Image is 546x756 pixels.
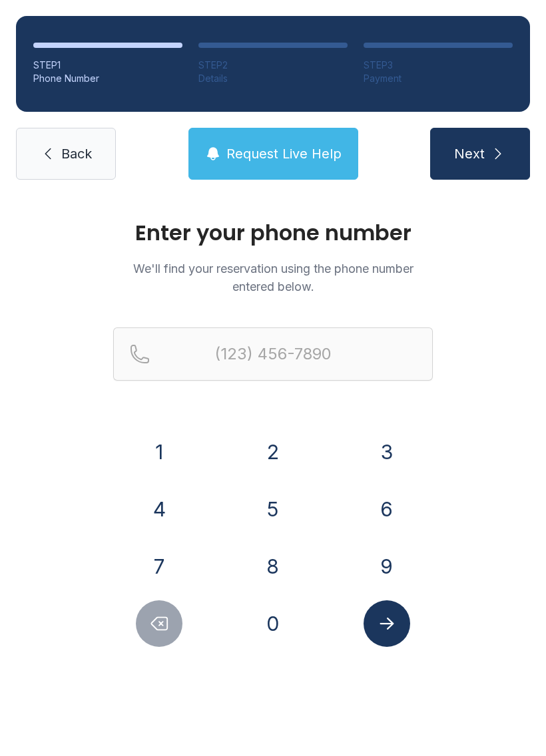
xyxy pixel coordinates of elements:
[226,144,342,163] span: Request Live Help
[136,543,182,590] button: 7
[136,429,182,475] button: 1
[33,72,182,85] div: Phone Number
[250,429,296,475] button: 2
[113,327,433,381] input: Reservation phone number
[364,59,513,72] div: STEP 3
[113,222,433,244] h1: Enter your phone number
[364,600,410,647] button: Submit lookup form
[61,144,92,163] span: Back
[250,486,296,532] button: 5
[198,72,348,85] div: Details
[33,59,182,72] div: STEP 1
[136,600,182,647] button: Delete number
[113,260,433,295] p: We'll find your reservation using the phone number entered below.
[198,59,348,72] div: STEP 2
[364,72,513,85] div: Payment
[364,429,410,475] button: 3
[136,486,182,532] button: 4
[454,144,485,163] span: Next
[250,600,296,647] button: 0
[250,543,296,590] button: 8
[364,543,410,590] button: 9
[364,486,410,532] button: 6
